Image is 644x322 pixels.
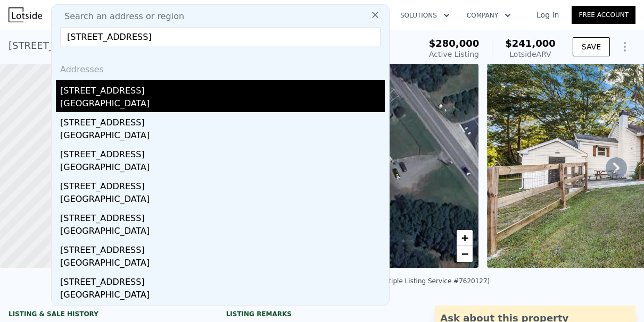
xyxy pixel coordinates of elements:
[60,272,385,289] div: [STREET_ADDRESS]
[9,7,42,22] img: Lotside
[60,303,385,320] div: [STREET_ADDRESS]
[60,240,385,257] div: [STREET_ADDRESS]
[429,38,480,49] span: $280,000
[461,231,468,244] span: +
[56,10,184,23] span: Search an address or region
[60,176,385,193] div: [STREET_ADDRESS]
[9,310,201,320] div: LISTING & SALE HISTORY
[524,10,572,20] a: Log In
[60,97,385,112] div: [GEOGRAPHIC_DATA]
[60,289,385,303] div: [GEOGRAPHIC_DATA]
[60,193,385,208] div: [GEOGRAPHIC_DATA]
[457,230,473,246] a: Zoom in
[573,37,610,56] button: SAVE
[457,246,473,262] a: Zoom out
[60,144,385,161] div: [STREET_ADDRESS]
[60,27,381,46] input: Enter an address, city, region, neighborhood or zip code
[461,247,468,260] span: −
[56,55,385,80] div: Addresses
[505,38,556,49] span: $241,000
[505,49,556,60] div: Lotside ARV
[60,208,385,225] div: [STREET_ADDRESS]
[60,129,385,144] div: [GEOGRAPHIC_DATA]
[60,257,385,272] div: [GEOGRAPHIC_DATA]
[60,80,385,97] div: [STREET_ADDRESS]
[614,36,635,57] button: Show Options
[392,6,458,25] button: Solutions
[60,225,385,240] div: [GEOGRAPHIC_DATA]
[60,112,385,129] div: [STREET_ADDRESS]
[572,6,635,24] a: Free Account
[60,161,385,176] div: [GEOGRAPHIC_DATA]
[429,50,479,58] span: Active Listing
[458,6,519,25] button: Company
[226,310,418,318] div: Listing remarks
[9,38,264,53] div: [STREET_ADDRESS] , [GEOGRAPHIC_DATA] , GA 30127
